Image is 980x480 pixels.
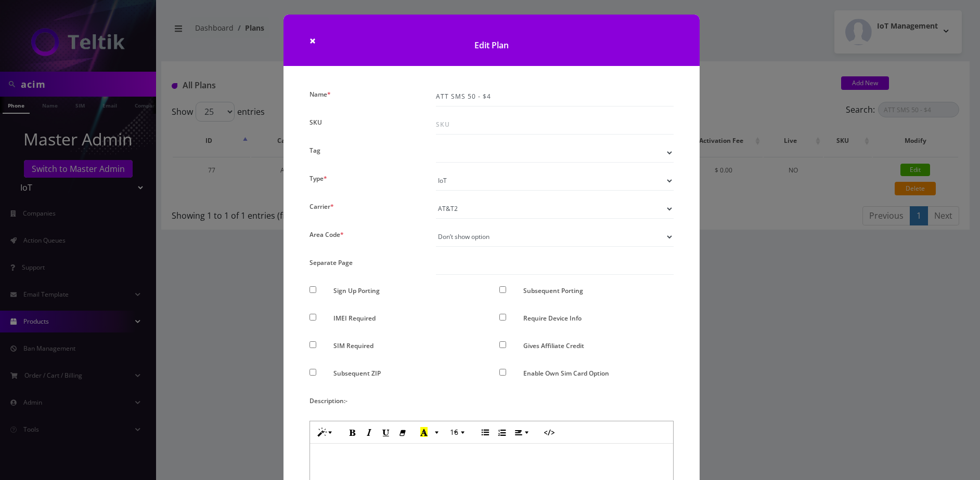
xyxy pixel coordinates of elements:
button: Style [313,424,341,441]
label: Tag [310,143,320,158]
button: Close [310,35,316,46]
label: Area Code [310,227,344,242]
button: Paragraph [509,424,537,441]
label: Enable Own Sim Card Option [523,366,609,381]
button: Recent Color [415,424,433,441]
button: Italic (CTRL+I) [360,424,379,441]
label: Separate Page [310,255,353,270]
label: SIM Required [333,338,373,353]
label: Gives Affiliate Credit [523,338,584,353]
input: SKU [436,115,674,135]
h1: Edit Plan [283,15,700,66]
input: Name [436,87,674,106]
label: Subsequent ZIP [333,366,381,381]
button: Font Size [444,424,473,441]
label: Type [310,171,327,186]
span: 16 [450,427,458,437]
button: More Color [431,424,442,441]
button: Remove Font Style (CTRL+\) [393,424,412,441]
button: Ordered list (CTRL+SHIFT+NUM8) [493,424,511,441]
button: Underline (CTRL+U) [377,424,395,441]
label: Carrier [310,199,334,214]
label: IMEI Required [333,311,376,326]
label: SKU [310,115,322,130]
label: Sign Up Porting [333,283,380,298]
button: Bold (CTRL+B) [343,424,362,441]
label: Subsequent Porting [523,283,583,298]
label: Require Device Info [523,311,582,326]
span: × [310,33,316,48]
label: Name [310,87,331,102]
label: Description:- [310,393,347,408]
button: Unordered list (CTRL+SHIFT+NUM7) [476,424,495,441]
button: Code View [540,424,559,441]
